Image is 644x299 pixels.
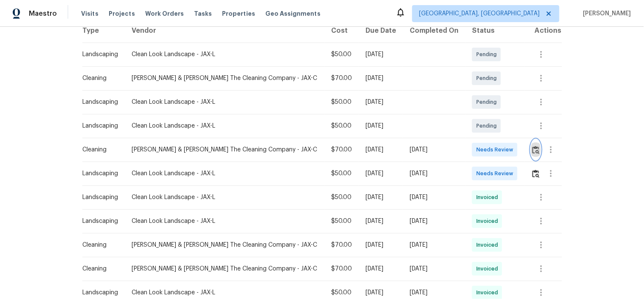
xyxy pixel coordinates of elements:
[366,193,396,202] div: [DATE]
[410,265,458,273] div: [DATE]
[476,241,501,249] span: Invoiced
[222,9,255,18] span: Properties
[366,122,396,130] div: [DATE]
[410,241,458,249] div: [DATE]
[82,19,125,43] th: Type
[83,241,118,249] div: Cleaning
[324,19,359,43] th: Cost
[83,74,118,83] div: Cleaning
[331,50,352,59] div: $50.00
[125,19,324,43] th: Vendor
[132,288,318,297] div: Clean Look Landscape - JAX-L
[410,288,458,297] div: [DATE]
[265,9,321,18] span: Geo Assignments
[476,217,501,225] span: Invoiced
[132,50,318,59] div: Clean Look Landscape - JAX-L
[132,169,318,178] div: Clean Look Landscape - JAX-L
[132,241,318,249] div: [PERSON_NAME] & [PERSON_NAME] The Cleaning Company - JAX-C
[410,169,458,178] div: [DATE]
[83,98,118,106] div: Landscaping
[366,74,396,83] div: [DATE]
[194,11,212,17] span: Tasks
[366,217,396,225] div: [DATE]
[366,169,396,178] div: [DATE]
[531,140,541,160] button: Review Icon
[132,74,318,83] div: [PERSON_NAME] & [PERSON_NAME] The Cleaning Company - JAX-C
[83,265,118,273] div: Cleaning
[410,145,458,154] div: [DATE]
[29,9,57,18] span: Maestro
[81,9,98,18] span: Visits
[331,217,352,225] div: $50.00
[366,145,396,154] div: [DATE]
[83,145,118,154] div: Cleaning
[83,193,118,202] div: Landscaping
[83,217,118,225] div: Landscaping
[366,288,396,297] div: [DATE]
[476,98,500,106] span: Pending
[476,50,500,59] span: Pending
[132,122,318,130] div: Clean Look Landscape - JAX-L
[132,193,318,202] div: Clean Look Landscape - JAX-L
[476,122,500,130] span: Pending
[476,169,517,178] span: Needs Review
[145,9,184,18] span: Work Orders
[331,193,352,202] div: $50.00
[331,98,352,106] div: $50.00
[331,241,352,249] div: $70.00
[476,74,500,83] span: Pending
[419,9,540,18] span: [GEOGRAPHIC_DATA], [GEOGRAPHIC_DATA]
[109,9,135,18] span: Projects
[331,169,352,178] div: $50.00
[83,50,118,59] div: Landscaping
[403,19,465,43] th: Completed On
[331,265,352,273] div: $70.00
[410,217,458,225] div: [DATE]
[132,145,318,154] div: [PERSON_NAME] & [PERSON_NAME] The Cleaning Company - JAX-C
[331,145,352,154] div: $70.00
[524,19,562,43] th: Actions
[532,170,540,178] img: Review Icon
[331,122,352,130] div: $50.00
[476,288,501,297] span: Invoiced
[465,19,524,43] th: Status
[476,265,501,273] span: Invoiced
[366,98,396,106] div: [DATE]
[366,241,396,249] div: [DATE]
[359,19,403,43] th: Due Date
[132,265,318,273] div: [PERSON_NAME] & [PERSON_NAME] The Cleaning Company - JAX-C
[410,193,458,202] div: [DATE]
[331,288,352,297] div: $50.00
[83,122,118,130] div: Landscaping
[580,9,631,18] span: [PERSON_NAME]
[532,146,540,154] img: Review Icon
[132,217,318,225] div: Clean Look Landscape - JAX-L
[83,288,118,297] div: Landscaping
[531,163,541,184] button: Review Icon
[366,50,396,59] div: [DATE]
[83,169,118,178] div: Landscaping
[132,98,318,106] div: Clean Look Landscape - JAX-L
[331,74,352,83] div: $70.00
[366,265,396,273] div: [DATE]
[476,145,517,154] span: Needs Review
[476,193,501,202] span: Invoiced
